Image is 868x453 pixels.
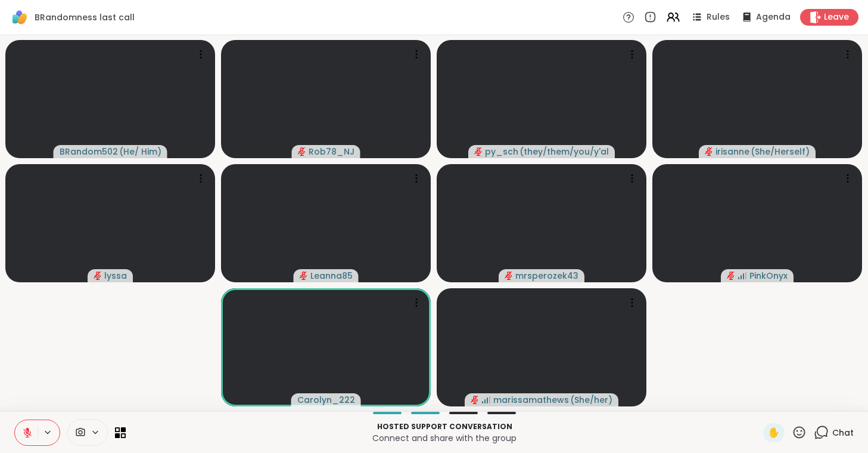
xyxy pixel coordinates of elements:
[493,394,569,406] span: marissamathews
[570,394,612,406] span: ( She/her )
[515,270,578,282] span: mrsperozek43
[310,270,353,282] span: Leanna85
[94,272,102,280] span: audio-muted
[60,146,118,158] span: BRandom502
[505,272,513,280] span: audio-muted
[298,147,306,156] span: audio-muted
[10,7,30,27] img: ShareWell Logomark
[727,272,735,280] span: audio-muted
[715,146,749,158] span: irisanne
[104,270,127,282] span: lyssa
[300,272,308,280] span: audio-muted
[133,432,756,444] p: Connect and share with the group
[519,146,609,158] span: ( they/them/you/y'all/i/we )
[756,11,791,23] span: Agenda
[749,270,788,282] span: PinkOnyx
[309,146,354,158] span: Rob78_NJ
[824,11,849,23] span: Leave
[707,11,730,23] span: Rules
[751,146,810,158] span: ( She/Herself )
[471,396,479,404] span: audio-muted
[705,147,713,156] span: audio-muted
[119,146,161,158] span: ( He/ Him )
[832,427,854,439] span: Chat
[35,11,135,23] span: BRandomness last call
[297,394,355,406] span: Carolyn_222
[474,147,483,156] span: audio-muted
[768,426,780,440] span: ✋
[133,421,756,432] p: Hosted support conversation
[485,146,518,158] span: py_sch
